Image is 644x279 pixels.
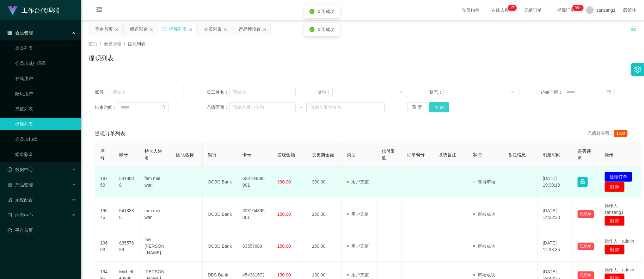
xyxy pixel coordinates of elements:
[15,87,76,100] a: 陪玩用户
[176,152,194,157] span: 团队名称
[144,149,162,160] span: 持卡人姓名
[95,231,114,262] td: 19603
[8,198,12,202] i: 图标: form
[634,66,641,73] i: 图标: setting
[8,30,33,35] span: 会员管理
[109,87,184,97] input: 请输入
[100,41,101,46] span: /
[89,53,114,63] h1: 提现列表
[317,27,335,32] span: 查询成功
[604,239,634,244] span: 操作人：admin
[277,179,291,184] span: 390.00
[277,212,291,217] span: 150.00
[242,152,251,157] span: 卡号
[347,179,369,184] span: 用户充值
[473,272,495,277] span: 审核成功
[237,197,272,231] td: 623104395001
[347,152,356,157] span: 类型
[508,5,517,11] sup: 17
[429,102,449,112] button: 查 询
[206,104,229,111] span: 充值区间：
[604,216,625,226] button: 删 除
[578,271,594,279] button: 已锁单
[604,245,625,255] button: 删 除
[114,231,139,262] td: 83557689
[8,31,12,35] i: 图标: table
[189,28,193,31] i: 图标: close
[307,167,342,197] td: 390.00
[8,197,33,202] span: 系统配置
[439,152,456,157] span: 系统备注
[8,8,59,13] a: 工作台代理端
[21,0,59,21] h1: 工作台代理端
[607,90,611,94] i: 图标: calendar
[407,102,427,112] button: 重 置
[521,8,545,12] span: 充值订单
[508,152,526,157] span: 备注信息
[95,104,117,111] span: 结束时间：
[306,102,385,112] input: 请输入最大值为
[139,167,171,197] td: fam mei wan
[203,197,237,231] td: OCBC Bank
[604,172,632,182] button: 处理订单
[473,152,482,157] span: 状态
[95,130,125,138] span: 提现订单列表
[578,177,588,187] button: 图标: lock
[473,244,495,249] span: 审核成功
[89,41,97,46] span: 首页
[318,89,332,96] span: 类型：
[614,130,628,137] span: 1630
[8,167,12,172] i: 图标: check-circle-o
[578,149,591,160] span: 是否锁单
[95,89,109,96] span: 账号：
[150,28,153,31] i: 图标: close
[554,8,578,12] span: 提现订单
[229,102,296,112] input: 请输入最小值为
[541,89,563,96] span: 起始时间：
[510,5,512,11] p: 1
[89,0,110,21] i: 图标: menu-fold
[277,152,295,157] span: 提现金额
[538,197,573,231] td: [DATE] 14:22:30
[224,28,227,31] i: 图标: close
[382,149,395,160] span: 代付渠道
[511,90,515,95] i: 图标: down
[277,244,291,249] span: 150.00
[572,5,584,11] sup: 1051
[473,212,495,217] span: 审核成功
[114,167,139,197] td: 5418888
[512,5,514,11] p: 7
[208,152,217,157] span: 银行
[543,152,561,157] span: 创建时间
[587,130,630,138] div: 充值总金额：
[15,57,76,70] a: 会员加减打码量
[488,8,512,12] span: 在线人数
[139,197,171,231] td: fam mei wan
[119,152,128,157] span: 账号
[407,152,425,157] span: 订单编号
[229,87,296,97] input: 请输入
[347,212,369,217] span: 用户充值
[347,272,369,277] span: 用户充值
[604,182,625,192] button: 删 除
[604,203,624,215] span: 操作人：sanzang1
[8,224,76,237] a: 图标: dashboard平台首页
[604,152,613,157] span: 操作
[538,167,573,197] td: [DATE] 19:38:19
[310,27,315,32] i: icon: check-circle
[203,167,237,197] td: OCBC Bank
[95,167,114,197] td: 19759
[15,42,76,54] a: 会员列表
[8,213,12,217] i: 图标: profile
[429,89,444,96] span: 状态：
[162,27,167,31] i: 图标: sync
[95,23,113,35] div: 平台首页
[296,104,307,111] span: ~
[307,231,342,262] td: 150.00
[206,89,229,96] span: 员工姓名：
[538,231,573,262] td: [DATE] 12:38:35
[104,41,121,46] span: 会员管理
[473,179,495,184] span: 等待审核
[115,28,119,31] i: 图标: close
[15,118,76,130] a: 提现列表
